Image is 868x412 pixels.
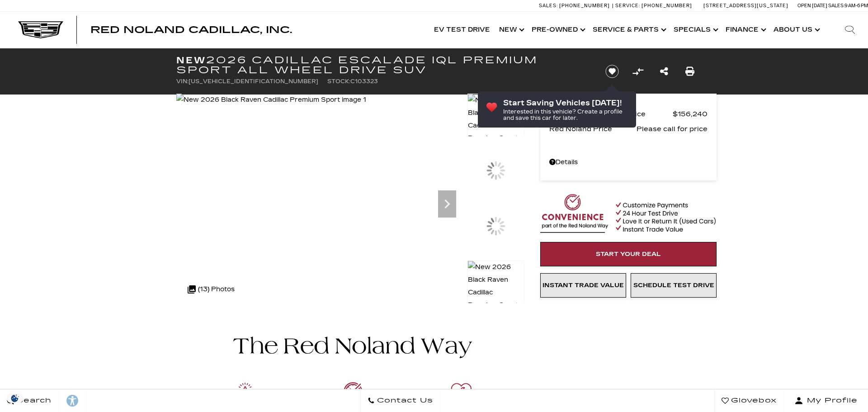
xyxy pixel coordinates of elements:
[540,273,626,298] a: Instant Trade Value
[539,3,612,8] a: Sales: [PHONE_NUMBER]
[360,389,440,412] a: Contact Us
[642,3,692,9] span: [PHONE_NUMBER]
[539,3,558,9] span: Sales:
[784,389,868,412] button: Open user profile menu
[467,94,524,158] img: New 2026 Black Raven Cadillac Premium Sport image 1
[669,12,721,48] a: Specials
[549,108,673,120] span: MSRP - Total Vehicle Price
[828,3,844,9] span: Sales:
[703,3,788,9] a: [STREET_ADDRESS][US_STATE]
[327,78,350,85] span: Stock:
[602,64,622,79] button: Save vehicle
[637,123,708,135] span: Please call for price
[527,12,588,48] a: Pre-Owned
[769,12,823,48] a: About Us
[375,394,433,407] span: Contact Us
[549,123,637,135] span: Red Noland Price
[90,25,292,34] a: Red Noland Cadillac, Inc.
[549,108,708,120] a: MSRP - Total Vehicle Price $156,240
[844,3,868,9] span: 9 AM-6 PM
[612,3,694,8] a: Service: [PHONE_NUMBER]
[559,3,610,9] span: [PHONE_NUMBER]
[90,24,292,35] span: Red Noland Cadillac, Inc.
[631,273,717,298] a: Schedule Test Drive
[495,12,527,48] a: New
[467,260,524,325] img: New 2026 Black Raven Cadillac Premium Sport image 4
[5,393,25,403] section: Click to Open Cookie Consent Modal
[721,12,769,48] a: Finance
[596,251,661,258] span: Start Your Deal
[633,282,714,289] span: Schedule Test Drive
[615,3,640,9] span: Service:
[542,282,624,289] span: Instant Trade Value
[189,78,318,85] span: [US_VEHICLE_IDENTIFICATION_NUMBER]
[729,394,777,407] span: Glovebox
[350,78,378,85] span: C103323
[549,156,708,169] a: Details
[631,65,645,78] button: Compare Vehicle
[176,55,590,75] h1: 2026 Cadillac ESCALADE IQL Premium Sport All Wheel Drive SUV
[803,394,858,407] span: My Profile
[14,394,52,407] span: Search
[660,65,668,78] a: Share this New 2026 Cadillac ESCALADE IQL Premium Sport All Wheel Drive SUV
[549,123,708,135] a: Red Noland Price Please call for price
[685,65,694,78] a: Print this New 2026 Cadillac ESCALADE IQL Premium Sport All Wheel Drive SUV
[5,393,25,403] img: Opt-Out Icon
[176,94,366,106] img: New 2026 Black Raven Cadillac Premium Sport image 1
[588,12,669,48] a: Service & Parts
[714,389,784,412] a: Glovebox
[438,190,456,218] div: Next
[797,3,827,9] span: Open [DATE]
[18,21,63,38] img: Cadillac Dark Logo with Cadillac White Text
[429,12,495,48] a: EV Test Drive
[176,55,206,66] strong: New
[176,78,189,85] span: VIN:
[540,242,717,266] a: Start Your Deal
[183,279,239,300] div: (13) Photos
[673,108,708,120] span: $156,240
